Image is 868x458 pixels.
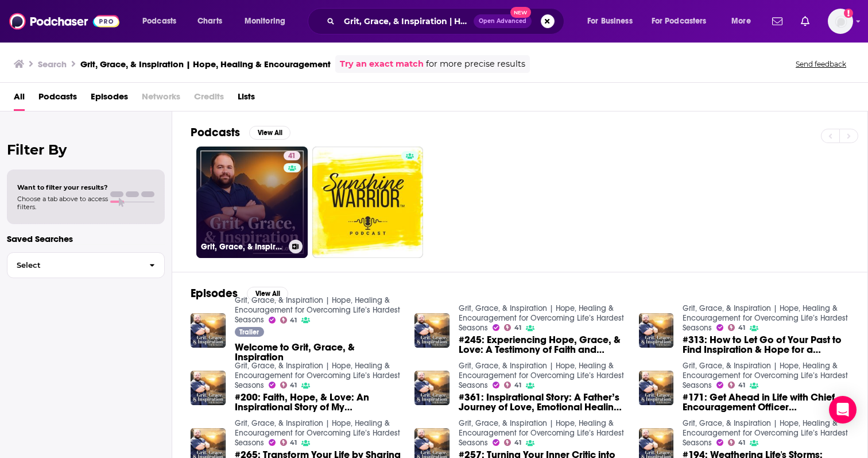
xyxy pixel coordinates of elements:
[796,11,814,31] a: Show notifications dropdown
[652,13,707,29] span: For Podcasters
[191,125,290,140] a: PodcastsView All
[683,335,849,355] a: #313: How to Let Go of Your Past to Find Inspiration & Hope for a Brighter Future
[639,371,674,406] img: #171: Get Ahead in Life with Chief Encouragement Officer Brad Dalton
[235,342,401,362] a: Welcome to Grit, Grace, & Inspiration
[91,87,128,111] a: Episodes
[7,141,165,158] h2: Filter By
[194,87,224,111] span: Credits
[738,325,745,330] span: 41
[459,392,625,412] a: #361: Inspirational Story: A Father’s Journey of Love, Emotional Healing & His Son's Lasting Legacy
[245,13,285,29] span: Monitoring
[768,11,787,31] a: Show notifications dropdown
[7,252,165,278] button: Select
[14,87,25,111] a: All
[828,9,853,34] span: Logged in as catefess
[792,59,850,69] button: Send feedback
[683,418,848,448] a: Grit, Grace, & Inspiration | Hope, Healing & Encouragement for Overcoming Life’s Hardest Seasons
[249,126,290,140] button: View All
[237,12,300,30] button: open menu
[510,7,531,18] span: New
[644,12,723,30] button: open menu
[247,287,288,301] button: View All
[728,439,745,446] a: 41
[191,371,226,406] img: #200: Faith, Hope, & Love: An Inspirational Story of My Grandmother and Our Journey Together
[235,295,400,325] a: Grit, Grace, & Inspiration | Hope, Healing & Encouragement for Overcoming Life’s Hardest Seasons
[683,303,848,333] a: Grit, Grace, & Inspiration | Hope, Healing & Encouragement for Overcoming Life’s Hardest Seasons
[38,87,77,111] a: Podcasts
[728,382,745,388] a: 41
[235,392,401,412] a: #200: Faith, Hope, & Love: An Inspirational Story of My Grandmother and Our Journey Together
[426,57,525,71] span: for more precise results
[829,396,857,424] div: Open Intercom Messenger
[459,335,625,355] a: #245: Experiencing Hope, Grace, & Love: A Testimony of Faith and Encouragement
[479,18,526,24] span: Open Advanced
[290,383,297,388] span: 41
[514,383,521,388] span: 41
[280,317,297,324] a: 41
[514,440,521,445] span: 41
[504,439,521,446] a: 41
[239,329,259,336] span: Trailer
[844,9,853,18] svg: Add a profile image
[514,325,521,330] span: 41
[191,286,288,301] a: EpisodesView All
[191,125,240,140] h2: Podcasts
[197,13,222,29] span: Charts
[828,9,853,34] button: Show profile menu
[683,392,849,412] a: #171: Get Ahead in Life with Chief Encouragement Officer Brad Dalton
[80,59,331,70] h3: Grit, Grace, & Inspiration | Hope, Healing & Encouragement
[723,12,765,30] button: open menu
[38,59,67,70] h3: Search
[639,313,674,348] img: #313: How to Let Go of Your Past to Find Inspiration & Hope for a Brighter Future
[459,303,624,333] a: Grit, Grace, & Inspiration | Hope, Healing & Encouragement for Overcoming Life’s Hardest Seasons
[738,440,745,445] span: 41
[290,318,297,323] span: 41
[142,13,176,29] span: Podcasts
[7,261,140,269] span: Select
[17,195,108,211] span: Choose a tab above to access filters.
[17,183,108,191] span: Want to filter your results?
[191,286,238,301] h2: Episodes
[504,382,521,388] a: 41
[683,392,849,412] span: #171: Get Ahead in Life with Chief Encouragement Officer [PERSON_NAME]
[280,439,297,446] a: 41
[728,324,745,331] a: 41
[190,12,229,30] a: Charts
[474,14,532,28] button: Open AdvancedNew
[9,10,119,32] img: Podchaser - Follow, Share and Rate Podcasts
[7,233,165,244] p: Saved Searches
[459,418,624,448] a: Grit, Grace, & Inspiration | Hope, Healing & Encouragement for Overcoming Life’s Hardest Seasons
[414,313,449,348] a: #245: Experiencing Hope, Grace, & Love: A Testimony of Faith and Encouragement
[731,13,751,29] span: More
[340,57,424,71] a: Try an exact match
[134,12,191,30] button: open menu
[290,440,297,445] span: 41
[235,418,400,448] a: Grit, Grace, & Inspiration | Hope, Healing & Encouragement for Overcoming Life’s Hardest Seasons
[201,242,284,252] h3: Grit, Grace, & Inspiration | Hope, Healing & Encouragement for Overcoming Life’s Hardest Seasons
[579,12,647,30] button: open menu
[288,151,296,162] span: 41
[828,9,853,34] img: User Profile
[284,151,300,160] a: 41
[319,8,575,34] div: Search podcasts, credits, & more...
[196,147,308,258] a: 41Grit, Grace, & Inspiration | Hope, Healing & Encouragement for Overcoming Life’s Hardest Seasons
[587,13,633,29] span: For Business
[238,87,255,111] a: Lists
[414,371,449,406] img: #361: Inspirational Story: A Father’s Journey of Love, Emotional Healing & His Son's Lasting Legacy
[235,361,400,390] a: Grit, Grace, & Inspiration | Hope, Healing & Encouragement for Overcoming Life’s Hardest Seasons
[191,313,226,348] img: Welcome to Grit, Grace, & Inspiration
[142,87,180,111] span: Networks
[459,361,624,390] a: Grit, Grace, & Inspiration | Hope, Healing & Encouragement for Overcoming Life’s Hardest Seasons
[280,382,297,388] a: 41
